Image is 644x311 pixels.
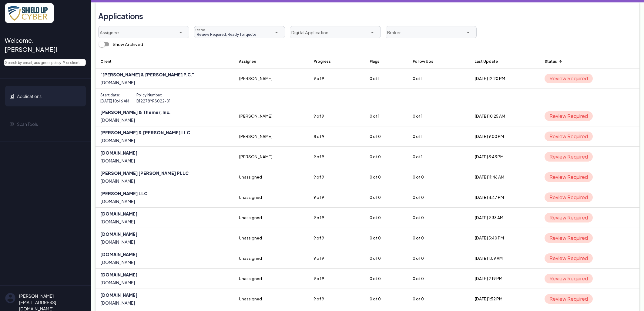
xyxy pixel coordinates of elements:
[545,192,593,202] span: Review Required
[309,228,365,248] td: 9 of 9
[365,126,408,147] td: 0 of 0
[470,248,540,269] td: [DATE] 1:09 AM
[234,228,309,248] td: Unassigned
[365,187,408,208] td: 0 of 0
[5,36,81,54] span: Welcome, [PERSON_NAME]!
[113,41,143,48] div: Show Archived
[17,121,38,127] span: Scan Tools
[365,269,408,289] td: 0 of 0
[408,208,470,228] td: 0 of 0
[408,228,470,248] td: 0 of 0
[540,54,639,69] th: Status
[177,29,184,36] i: arrow_drop_down
[365,248,408,269] td: 0 of 0
[309,289,365,309] td: 9 of 9
[545,253,593,263] span: Review Required
[365,69,408,89] td: 0 of 1
[408,248,470,269] td: 0 of 0
[408,187,470,208] td: 0 of 0
[408,106,470,126] td: 0 of 1
[96,38,143,50] div: Show Archived
[309,106,365,126] td: 9 of 9
[17,93,42,99] span: Applications
[470,69,540,89] td: [DATE] 12:20 PM
[545,213,593,222] span: Review Required
[365,147,408,167] td: 0 of 0
[545,172,593,182] span: Review Required
[309,167,365,187] td: 9 of 9
[234,187,309,208] td: Unassigned
[365,289,408,309] td: 0 of 0
[408,69,470,89] td: 0 of 1
[408,126,470,147] td: 0 of 1
[365,208,408,228] td: 0 of 0
[234,289,309,309] td: Unassigned
[365,228,408,248] td: 0 of 0
[408,289,470,309] td: 0 of 0
[234,167,309,187] td: Unassigned
[470,289,540,309] td: [DATE] 1:52 PM
[5,33,86,56] a: Welcome, [PERSON_NAME]!
[545,152,593,162] span: Review Required
[470,187,540,208] td: [DATE] 4:47 PM
[5,3,54,23] img: x7pemu0IxLxkcbZJZdzx2HwkaHwO9aaLS0XkQIJL.png
[309,69,365,89] td: 9 of 9
[234,69,309,89] td: [PERSON_NAME]
[5,86,86,106] a: Applications
[9,122,14,126] img: gear-icon.svg
[470,106,540,126] td: [DATE] 10:25 AM
[5,293,15,303] img: su-uw-user-icon.svg
[309,147,365,167] td: 9 of 9
[9,94,14,99] img: application-icon.svg
[470,167,540,187] td: [DATE] 11:46 AM
[558,59,562,64] i: arrow_upward
[408,167,470,187] td: 0 of 0
[4,59,86,66] input: Search by email, assignee, policy # or client
[309,269,365,289] td: 9 of 9
[234,106,309,126] td: [PERSON_NAME]
[545,294,593,304] span: Review Required
[365,54,408,69] th: Flags
[234,269,309,289] td: Unassigned
[5,114,86,134] a: Scan Tools
[470,147,540,167] td: [DATE] 3:43 PM
[309,187,365,208] td: 9 of 9
[98,8,143,24] h3: Applications
[545,233,593,243] span: Review Required
[408,54,470,69] th: Follow Ups
[234,208,309,228] td: Unassigned
[408,269,470,289] td: 0 of 0
[309,126,365,147] td: 8 of 9
[234,248,309,269] td: Unassigned
[96,54,234,69] th: Client
[545,111,593,121] span: Review Required
[309,54,365,69] th: Progress
[194,32,256,37] span: Review Required, Ready for quote
[273,29,280,36] i: arrow_drop_down
[465,29,472,36] i: arrow_drop_down
[365,106,408,126] td: 0 of 1
[234,54,309,69] th: Assignee
[309,208,365,228] td: 9 of 9
[470,269,540,289] td: [DATE] 2:19 PM
[408,147,470,167] td: 0 of 1
[470,228,540,248] td: [DATE] 5:40 PM
[545,274,593,283] span: Review Required
[470,208,540,228] td: [DATE] 9:33 AM
[365,167,408,187] td: 0 of 0
[309,248,365,269] td: 9 of 9
[470,126,540,147] td: [DATE] 9:00 PM
[545,74,593,83] span: Review Required
[234,147,309,167] td: [PERSON_NAME]
[470,54,540,69] th: Last Update
[545,132,593,141] span: Review Required
[234,126,309,147] td: [PERSON_NAME]
[369,29,376,36] i: arrow_drop_down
